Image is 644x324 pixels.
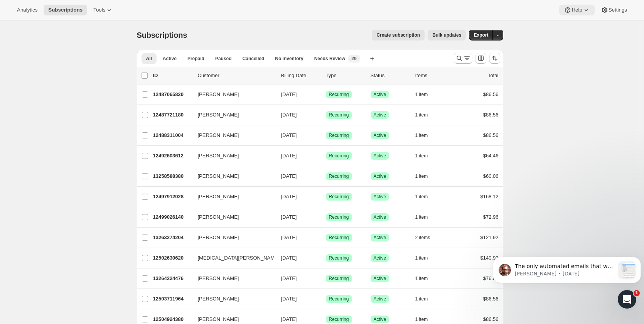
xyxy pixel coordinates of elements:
span: Export [474,32,488,38]
span: Active [374,194,386,200]
span: [PERSON_NAME] [198,316,239,323]
button: [PERSON_NAME] [193,88,270,101]
button: [PERSON_NAME] [193,293,270,305]
span: 1 item [415,173,428,179]
button: Bulk updates [428,30,466,40]
span: 1 item [415,194,428,200]
button: Create new view [366,53,378,64]
div: 13258588380[PERSON_NAME][DATE]SuccessRecurringSuccessActive1 item$60.06 [153,171,499,182]
span: Bulk updates [432,32,461,38]
p: 13263274204 [153,234,192,241]
span: Active [163,56,177,62]
span: Recurring [329,153,349,159]
div: 12503711964[PERSON_NAME][DATE]SuccessRecurringSuccessActive1 item$86.56 [153,294,499,304]
span: [DATE] [281,91,297,97]
div: 12487065820[PERSON_NAME][DATE]SuccessRecurringSuccessActive1 item$86.56 [153,89,499,100]
button: [PERSON_NAME] [193,150,270,162]
span: [DATE] [281,255,297,261]
div: 12499026140[PERSON_NAME][DATE]SuccessRecurringSuccessActive1 item$72.96 [153,212,499,223]
span: $86.56 [483,112,499,118]
iframe: Intercom live chat [618,290,636,309]
button: 2 items [415,232,439,243]
span: Subscriptions [137,31,187,39]
span: [DATE] [281,173,297,179]
button: 1 item [415,212,437,223]
button: 1 item [415,130,437,141]
button: 1 item [415,89,437,100]
span: [PERSON_NAME] [198,234,239,241]
span: $121.92 [480,235,499,240]
span: Active [374,91,386,98]
span: 2 items [415,235,430,241]
span: Paused [215,56,232,62]
button: [PERSON_NAME] [193,211,270,223]
span: Active [374,275,386,282]
span: 29 [351,56,356,62]
span: Recurring [329,255,349,261]
button: 1 item [415,171,437,182]
span: Recurring [329,296,349,302]
span: Recurring [329,194,349,200]
span: Active [374,132,386,138]
div: 13263274204[PERSON_NAME][DATE]SuccessRecurringSuccessActive2 items$121.92 [153,232,499,243]
button: 1 item [415,150,437,161]
span: Active [374,235,386,241]
span: 1 item [415,275,428,282]
p: 12487721180 [153,111,192,119]
span: [PERSON_NAME] [198,172,239,180]
span: 1 item [415,255,428,261]
div: 12487721180[PERSON_NAME][DATE]SuccessRecurringSuccessActive1 item$86.56 [153,110,499,120]
span: [DATE] [281,275,297,281]
span: 1 [634,290,640,296]
p: 12492603612 [153,152,192,160]
div: Items [415,72,454,79]
button: Analytics [12,5,42,15]
button: Tools [89,5,118,15]
span: $140.92 [480,255,499,261]
button: Sort the results [489,53,500,64]
span: $168.12 [480,194,499,199]
button: [PERSON_NAME] [193,272,270,285]
button: [PERSON_NAME] [193,231,270,244]
span: $60.06 [483,173,499,179]
span: [PERSON_NAME] [198,213,239,221]
span: $72.96 [483,214,499,220]
span: [PERSON_NAME] [198,295,239,303]
p: 12499026140 [153,213,192,221]
button: 1 item [415,110,437,120]
p: 12487065820 [153,91,192,98]
button: Subscriptions [44,5,87,15]
p: Customer [198,72,275,79]
span: [DATE] [281,316,297,322]
span: $86.56 [483,316,499,322]
button: [PERSON_NAME] [193,170,270,182]
p: 12502630620 [153,254,192,262]
button: Customize table column order and visibility [475,53,486,64]
span: Recurring [329,214,349,220]
span: Recurring [329,132,349,138]
button: 1 item [415,191,437,202]
span: [DATE] [281,112,297,118]
span: [PERSON_NAME] [198,132,239,139]
button: Search and filter results [454,53,472,64]
p: 13264224476 [153,275,192,282]
p: Message from Brian, sent 1d ago [25,29,125,36]
span: Recurring [329,91,349,98]
span: [PERSON_NAME] [198,275,239,282]
p: ID [153,72,192,79]
p: 12497912028 [153,193,192,201]
span: 1 item [415,132,428,138]
span: Cancelled [243,56,265,62]
span: [PERSON_NAME] [198,91,239,98]
div: 12502630620[MEDICAL_DATA][PERSON_NAME][DATE]SuccessRecurringSuccessActive1 item$140.92 [153,253,499,263]
button: 1 item [415,253,437,263]
span: Active [374,112,386,118]
span: [DATE] [281,153,297,159]
span: $64.46 [483,153,499,159]
button: 1 item [415,294,437,304]
span: Active [374,173,386,179]
span: Subscriptions [48,7,83,13]
span: 1 item [415,214,428,220]
span: Recurring [329,235,349,241]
